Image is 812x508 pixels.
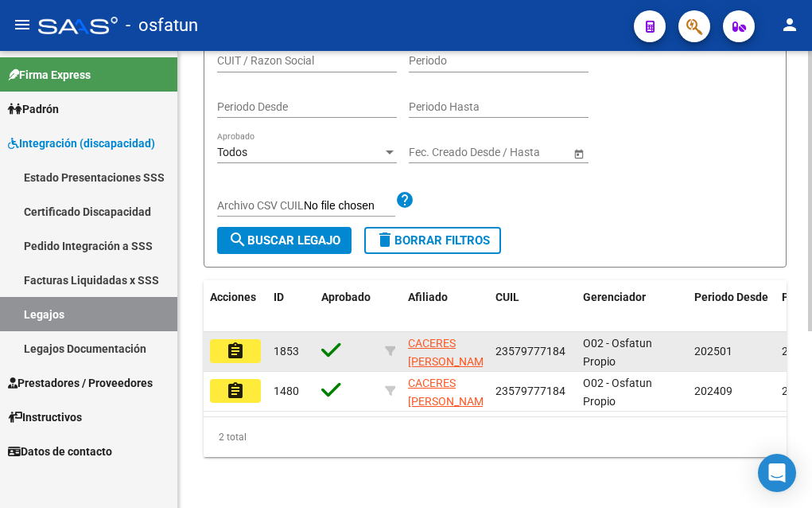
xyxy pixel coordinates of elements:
[408,377,493,408] span: CACERES [PERSON_NAME]
[274,345,299,358] span: 1853
[217,199,304,212] span: Archivo CSV CUIL
[364,227,501,254] button: Borrar Filtros
[217,227,352,254] button: Buscar Legajo
[395,190,414,209] mat-icon: help
[780,15,799,34] mat-icon: person
[409,146,458,159] input: Start date
[375,233,490,248] span: Borrar Filtros
[694,385,732,397] span: 202409
[126,8,198,43] span: - osfatun
[226,342,245,361] mat-icon: assignment
[274,385,299,397] span: 1480
[304,199,395,213] input: Archivo CSV CUIL
[570,145,587,162] button: Open calendar
[204,280,267,333] datatable-header-cell: Acciones
[472,146,550,159] input: End date
[495,385,565,397] span: 23579777184
[204,417,787,457] div: 2 total
[8,100,59,118] span: Padrón
[274,291,284,303] span: ID
[8,374,153,392] span: Prestadores / Proveedores
[267,280,315,333] datatable-header-cell: ID
[321,291,371,303] span: Aprobado
[226,381,245,401] mat-icon: assignment
[228,233,340,248] span: Buscar Legajo
[583,291,646,303] span: Gerenciador
[495,291,519,303] span: CUIL
[13,15,32,34] mat-icon: menu
[583,377,652,408] span: O02 - Osfatun Propio
[577,280,688,333] datatable-header-cell: Gerenciador
[8,443,112,460] span: Datos de contacto
[375,230,394,249] mat-icon: delete
[228,230,247,249] mat-icon: search
[8,408,82,426] span: Instructivos
[688,280,775,333] datatable-header-cell: Periodo Desde
[402,280,489,333] datatable-header-cell: Afiliado
[583,337,652,368] span: O02 - Osfatun Propio
[217,146,247,158] span: Todos
[408,291,448,303] span: Afiliado
[758,454,796,492] div: Open Intercom Messenger
[495,345,565,358] span: 23579777184
[210,291,256,303] span: Acciones
[8,66,91,84] span: Firma Express
[408,337,493,368] span: CACERES [PERSON_NAME]
[694,345,732,358] span: 202501
[694,291,768,303] span: Periodo Desde
[8,135,155,152] span: Integración (discapacidad)
[315,280,379,333] datatable-header-cell: Aprobado
[489,280,577,333] datatable-header-cell: CUIL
